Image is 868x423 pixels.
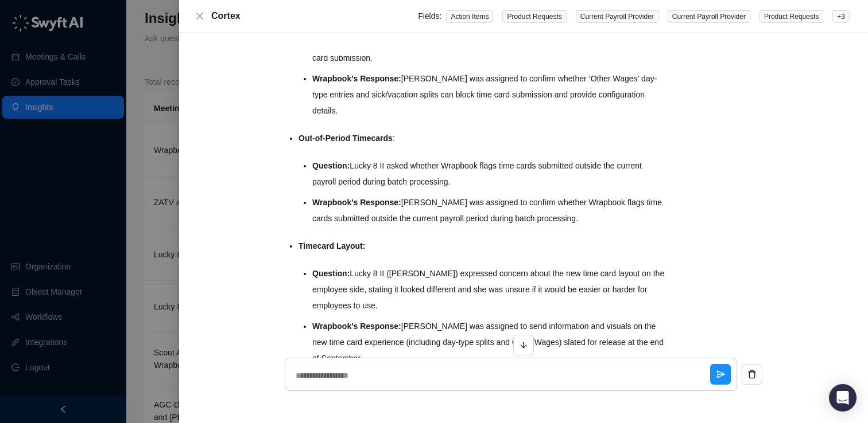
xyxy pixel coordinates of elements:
button: Close [193,9,207,23]
div: Cortex [211,9,418,23]
li: Lucky 8 II asked whether Wrapbook flags time cards submitted outside the current payroll period d... [312,158,667,190]
span: Current Payroll Provider [576,10,658,23]
strong: Wrapbook's Response: [312,74,401,83]
span: Current Payroll Provider [668,10,750,23]
span: close [195,11,204,21]
li: [PERSON_NAME] was assigned to send information and visuals on the new time card experience (inclu... [312,318,667,366]
strong: Wrapbook's Response: [312,198,401,207]
span: Action Items [446,10,493,23]
li: Lucky 8 II ([PERSON_NAME]) expressed concern about the new time card layout on the employee side,... [312,265,667,314]
strong: Question: [312,269,350,278]
li: : [299,130,667,226]
span: + 3 [832,10,850,23]
strong: Out-of-Period Timecards [299,134,393,143]
li: [PERSON_NAME] was assigned to confirm whether ‘Other Wages’ day-type entries and sick/vacation sp... [312,70,667,119]
span: Product Requests [759,10,823,23]
div: Open Intercom Messenger [829,384,857,412]
strong: Question: [312,161,350,170]
strong: Timecard Layout: [299,241,365,250]
span: Fields: [418,11,441,21]
span: Product Requests [502,10,566,23]
li: [PERSON_NAME] was assigned to confirm whether Wrapbook flags time cards submitted outside the cur... [312,194,667,226]
strong: Wrapbook's Response: [312,322,401,331]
